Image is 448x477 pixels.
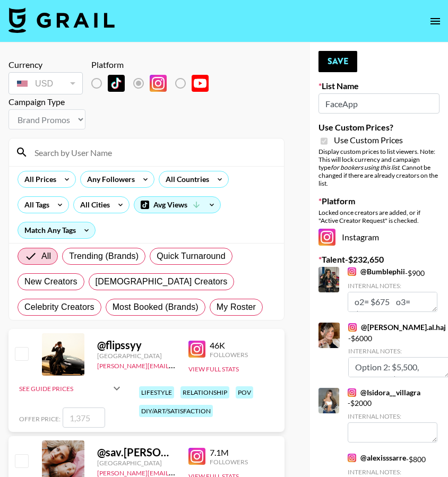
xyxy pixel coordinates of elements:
[157,250,226,263] span: Quick Turnaround
[348,323,446,332] a: @[PERSON_NAME].al.haj
[348,388,437,443] div: - $ 2000
[96,275,228,288] span: [DEMOGRAPHIC_DATA] Creators
[8,59,83,70] div: Currency
[150,75,167,92] img: Instagram
[11,74,81,93] div: USD
[318,209,440,224] div: Locked once creators are added, or if "Active Creator Request" is checked.
[192,75,209,92] img: YouTube
[188,448,205,465] img: Instagram
[69,250,139,263] span: Trending (Brands)
[348,267,437,312] div: - $ 900
[24,275,77,288] span: New Creators
[19,376,123,401] div: See Guide Prices
[8,70,83,97] div: Currency is locked to USD
[24,301,94,314] span: Celebrity Creators
[348,267,405,276] a: @Bumblephii
[318,51,357,72] button: Save
[18,197,51,213] div: All Tags
[97,360,254,370] a: [PERSON_NAME][EMAIL_ADDRESS][DOMAIN_NAME]
[348,323,357,332] img: Instagram
[210,351,248,359] div: Followers
[425,11,446,32] button: open drawer
[134,197,220,213] div: Avg Views
[188,341,205,358] img: Instagram
[318,148,440,187] div: Display custom prices to list viewers. Note: This will lock currency and campaign type . Cannot b...
[41,250,51,263] span: All
[348,412,437,420] div: Internal Notes:
[113,301,199,314] span: Most Booked (Brands)
[97,459,176,467] div: [GEOGRAPHIC_DATA]
[159,171,211,187] div: All Countries
[97,446,176,459] div: @ sav.[PERSON_NAME]
[348,267,356,276] img: Instagram
[348,453,406,463] a: @alexisssarre
[348,388,356,397] img: Instagram
[19,415,61,423] span: Offer Price:
[8,97,85,107] div: Campaign Type
[331,163,399,171] em: for bookers using this list
[28,144,278,161] input: Search by User Name
[91,59,217,70] div: Platform
[81,171,137,187] div: Any Followers
[348,388,420,397] a: @Isidora__villagra
[18,171,58,187] div: All Prices
[108,75,125,92] img: TikTok
[63,407,105,428] input: 1,375
[318,122,440,133] label: Use Custom Prices?
[210,340,248,351] div: 46K
[318,254,440,265] label: Talent - $ 232,650
[318,229,335,246] img: Instagram
[91,72,217,94] div: List locked to Instagram.
[236,386,253,398] div: pov
[348,454,356,462] img: Instagram
[217,301,256,314] span: My Roster
[97,467,254,477] a: [PERSON_NAME][EMAIL_ADDRESS][DOMAIN_NAME]
[18,222,95,238] div: Match Any Tags
[348,292,437,312] textarea: o2= $675 o3= $225
[74,197,112,213] div: All Cities
[188,365,239,373] button: View Full Stats
[334,135,403,145] span: Use Custom Prices
[318,196,440,206] label: Platform
[210,447,248,458] div: 7.1M
[139,386,174,398] div: lifestyle
[348,468,437,476] div: Internal Notes:
[139,405,213,417] div: diy/art/satisfaction
[97,352,176,360] div: [GEOGRAPHIC_DATA]
[348,282,437,290] div: Internal Notes:
[210,458,248,466] div: Followers
[318,81,440,91] label: List Name
[19,385,110,393] div: See Guide Prices
[8,7,115,33] img: Grail Talent
[318,229,440,246] div: Instagram
[180,386,229,398] div: relationship
[97,339,176,352] div: @ flipssyy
